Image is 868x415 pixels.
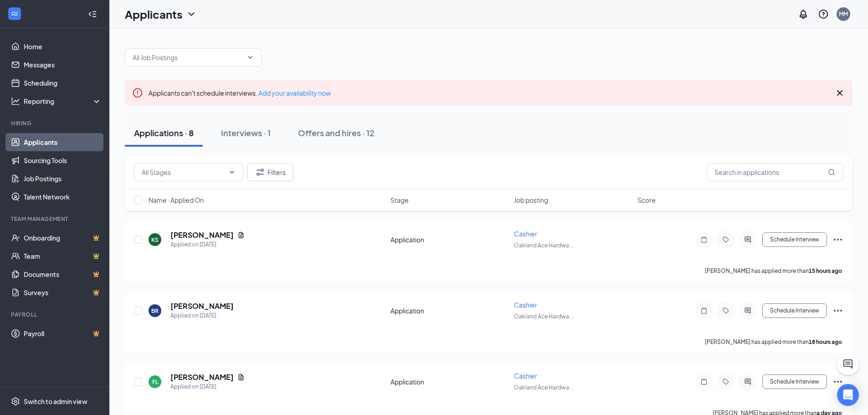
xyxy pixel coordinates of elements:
[637,195,656,205] span: Score
[132,87,143,98] svg: Error
[720,236,731,243] svg: Tag
[24,324,102,343] a: PayrollCrown
[255,167,266,178] svg: Filter
[10,9,19,18] svg: WorkstreamLogo
[170,311,234,320] div: Applied on [DATE]
[390,306,508,315] div: Application
[842,359,853,369] svg: ChatActive
[247,163,293,181] button: Filter Filters
[237,374,245,381] svg: Document
[514,230,537,238] span: Cashier
[837,353,859,375] button: ChatActive
[809,338,842,345] b: 18 hours ago
[514,313,574,320] span: Oakland Ace Hardwa ...
[699,236,709,243] svg: Note
[809,267,842,274] b: 15 hours ago
[390,235,508,244] div: Application
[832,305,843,316] svg: Ellipses
[705,267,843,275] p: [PERSON_NAME] has applied more than .
[699,307,709,314] svg: Note
[834,87,845,98] svg: Cross
[170,301,234,311] h5: [PERSON_NAME]
[24,283,102,302] a: SurveysCrown
[798,9,809,20] svg: Notifications
[88,10,97,19] svg: Collapse
[762,303,827,318] button: Schedule Interview
[11,397,20,406] svg: Settings
[514,384,574,391] span: Oakland Ace Hardwa ...
[11,97,20,106] svg: Analysis
[170,230,234,240] h5: [PERSON_NAME]
[133,52,243,62] input: All Job Postings
[142,167,225,177] input: All Stages
[24,247,102,265] a: TeamCrown
[24,188,102,206] a: Talent Network
[11,311,100,318] div: Payroll
[247,54,254,61] svg: ChevronDown
[24,397,87,406] div: Switch to admin view
[11,215,100,223] div: Team Management
[762,232,827,247] button: Schedule Interview
[720,378,731,385] svg: Tag
[742,307,753,314] svg: ActiveChat
[390,377,508,386] div: Application
[828,169,835,176] svg: MagnifyingGlass
[707,163,843,181] input: Search in applications
[24,37,102,56] a: Home
[390,195,409,205] span: Stage
[151,307,159,315] div: BR
[186,9,197,20] svg: ChevronDown
[24,229,102,247] a: OnboardingCrown
[818,9,829,20] svg: QuestionInfo
[125,6,182,22] h1: Applicants
[228,169,236,176] svg: ChevronDown
[24,74,102,92] a: Scheduling
[514,301,537,309] span: Cashier
[237,231,245,239] svg: Document
[170,372,234,382] h5: [PERSON_NAME]
[24,56,102,74] a: Messages
[837,384,859,406] div: Open Intercom Messenger
[705,338,843,346] p: [PERSON_NAME] has applied more than .
[170,240,245,249] div: Applied on [DATE]
[24,97,102,106] div: Reporting
[24,265,102,283] a: DocumentsCrown
[151,236,159,244] div: KS
[514,372,537,380] span: Cashier
[149,89,331,97] span: Applicants can't schedule interviews.
[11,119,100,127] div: Hiring
[742,236,753,243] svg: ActiveChat
[221,127,271,138] div: Interviews · 1
[742,378,753,385] svg: ActiveChat
[298,127,375,138] div: Offers and hires · 12
[170,382,245,391] div: Applied on [DATE]
[149,195,204,205] span: Name · Applied On
[839,10,848,18] div: MM
[24,169,102,188] a: Job Postings
[24,151,102,169] a: Sourcing Tools
[134,127,194,138] div: Applications · 8
[832,234,843,245] svg: Ellipses
[514,195,548,205] span: Job posting
[832,376,843,387] svg: Ellipses
[152,378,158,386] div: FL
[699,378,709,385] svg: Note
[762,374,827,389] button: Schedule Interview
[24,133,102,151] a: Applicants
[720,307,731,314] svg: Tag
[514,242,574,249] span: Oakland Ace Hardwa ...
[258,89,331,97] a: Add your availability now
